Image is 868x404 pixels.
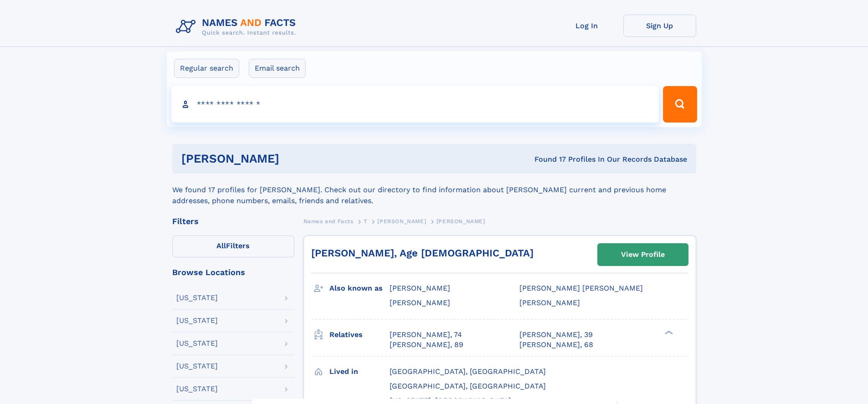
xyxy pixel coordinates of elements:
[176,294,218,302] div: [US_STATE]
[519,284,643,292] span: [PERSON_NAME] [PERSON_NAME]
[437,218,485,225] span: [PERSON_NAME]
[663,329,673,335] div: ❯
[621,244,665,265] div: View Profile
[172,15,303,39] img: Logo Names and Facts
[519,298,580,307] span: [PERSON_NAME]
[550,15,623,37] a: Log In
[377,215,426,227] a: [PERSON_NAME]
[329,281,390,296] h3: Also known as
[329,364,390,379] h3: Lived in
[390,382,546,390] span: [GEOGRAPHIC_DATA], [GEOGRAPHIC_DATA]
[329,327,390,343] h3: Relatives
[172,235,294,257] label: Filters
[176,317,218,324] div: [US_STATE]
[390,284,450,292] span: [PERSON_NAME]
[172,217,294,225] div: Filters
[364,218,367,225] span: T
[249,59,306,78] label: Email search
[216,241,226,250] span: All
[390,330,462,340] a: [PERSON_NAME], 74
[303,215,354,227] a: Names and Facts
[176,340,218,347] div: [US_STATE]
[171,86,659,123] input: search input
[663,86,697,123] button: Search Button
[390,298,450,307] span: [PERSON_NAME]
[176,363,218,370] div: [US_STATE]
[519,330,593,340] a: [PERSON_NAME], 39
[623,15,696,37] a: Sign Up
[174,59,239,78] label: Regular search
[598,244,688,266] a: View Profile
[176,385,218,393] div: [US_STATE]
[407,154,687,164] div: Found 17 Profiles In Our Records Database
[390,340,463,350] a: [PERSON_NAME], 89
[390,367,546,376] span: [GEOGRAPHIC_DATA], [GEOGRAPHIC_DATA]
[364,215,367,227] a: T
[377,218,426,225] span: [PERSON_NAME]
[172,174,696,206] div: We found 17 profiles for [PERSON_NAME]. Check out our directory to find information about [PERSON...
[172,268,294,276] div: Browse Locations
[519,340,593,350] a: [PERSON_NAME], 68
[311,247,534,259] a: [PERSON_NAME], Age [DEMOGRAPHIC_DATA]
[181,153,407,164] h1: [PERSON_NAME]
